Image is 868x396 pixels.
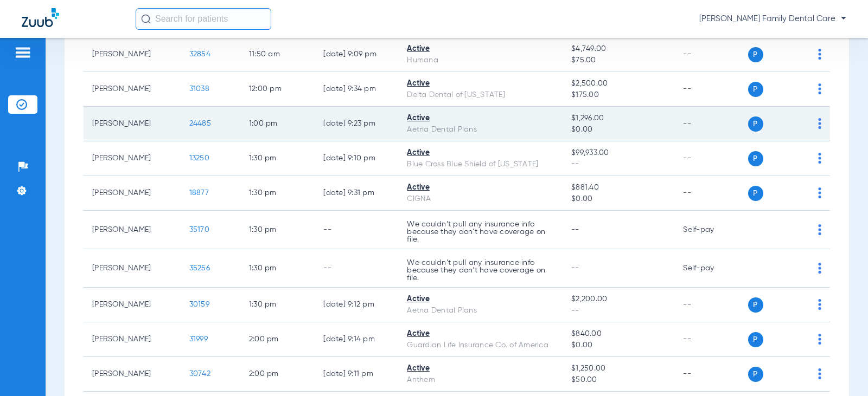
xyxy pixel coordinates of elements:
span: P [748,47,763,62]
span: P [748,151,763,166]
img: group-dot-blue.svg [818,83,821,94]
td: [PERSON_NAME] [84,37,181,72]
span: [PERSON_NAME] Family Dental Care [699,14,846,24]
span: P [748,367,763,382]
td: [DATE] 9:09 PM [315,37,398,72]
span: $4,749.00 [571,43,666,55]
td: [PERSON_NAME] [84,176,181,211]
img: Zuub Logo [22,8,59,27]
span: P [748,116,763,132]
div: Active [407,78,554,89]
span: $2,500.00 [571,78,666,89]
td: [DATE] 9:34 PM [315,72,398,107]
td: 1:30 PM [240,288,315,322]
td: 1:30 PM [240,211,315,249]
span: -- [571,226,579,233]
div: Guardian Life Insurance Co. of America [407,340,554,351]
td: Self-pay [674,211,748,249]
td: -- [674,107,748,141]
span: $99,933.00 [571,147,666,159]
div: Active [407,43,554,55]
div: Blue Cross Blue Shield of [US_STATE] [407,159,554,170]
td: 2:00 PM [240,322,315,357]
span: $0.00 [571,193,666,205]
td: [DATE] 9:11 PM [315,357,398,392]
td: 1:00 PM [240,107,315,141]
td: [DATE] 9:12 PM [315,288,398,322]
span: $2,200.00 [571,294,666,305]
span: P [748,82,763,97]
div: Aetna Dental Plans [407,124,554,135]
span: 30159 [189,301,209,308]
img: hamburger-icon [14,46,31,59]
td: -- [674,322,748,357]
div: Active [407,113,554,124]
span: 31038 [189,85,209,93]
td: 1:30 PM [240,176,315,211]
div: Delta Dental of [US_STATE] [407,89,554,101]
img: group-dot-blue.svg [818,263,821,274]
img: Search Icon [141,14,151,24]
span: -- [571,264,579,272]
img: group-dot-blue.svg [818,224,821,235]
div: Humana [407,55,554,66]
span: $0.00 [571,340,666,351]
td: -- [315,249,398,288]
td: 1:30 PM [240,141,315,176]
td: [PERSON_NAME] [84,72,181,107]
td: -- [674,72,748,107]
span: -- [571,305,666,316]
td: -- [674,357,748,392]
span: 24485 [189,120,211,127]
img: group-dot-blue.svg [818,187,821,198]
span: 35170 [189,226,209,233]
div: Active [407,294,554,305]
span: P [748,186,763,201]
span: 30742 [189,370,210,378]
td: [PERSON_NAME] [84,249,181,288]
td: -- [674,37,748,72]
span: 32854 [189,50,210,58]
span: P [748,297,763,313]
td: [PERSON_NAME] [84,357,181,392]
img: group-dot-blue.svg [818,118,821,129]
td: -- [315,211,398,249]
span: $175.00 [571,89,666,101]
td: [DATE] 9:14 PM [315,322,398,357]
td: [PERSON_NAME] [84,322,181,357]
span: $75.00 [571,55,666,66]
img: group-dot-blue.svg [818,49,821,60]
span: $881.40 [571,182,666,193]
td: 11:50 AM [240,37,315,72]
div: CIGNA [407,193,554,205]
td: [DATE] 9:23 PM [315,107,398,141]
td: -- [674,141,748,176]
span: $1,250.00 [571,363,666,374]
span: 31999 [189,335,208,343]
input: Search for patients [136,8,271,30]
td: [DATE] 9:31 PM [315,176,398,211]
img: group-dot-blue.svg [818,153,821,164]
td: -- [674,176,748,211]
td: [PERSON_NAME] [84,141,181,176]
div: Anthem [407,374,554,386]
span: 18877 [189,189,209,197]
span: -- [571,159,666,170]
td: [PERSON_NAME] [84,107,181,141]
span: $50.00 [571,374,666,386]
td: Self-pay [674,249,748,288]
td: -- [674,288,748,322]
img: group-dot-blue.svg [818,334,821,345]
p: We couldn’t pull any insurance info because they don’t have coverage on file. [407,220,554,243]
div: Active [407,182,554,193]
td: [DATE] 9:10 PM [315,141,398,176]
td: 1:30 PM [240,249,315,288]
img: group-dot-blue.svg [818,299,821,310]
span: $1,296.00 [571,113,666,124]
div: Active [407,328,554,340]
span: 13250 [189,154,209,162]
span: $0.00 [571,124,666,135]
div: Active [407,147,554,159]
span: $840.00 [571,328,666,340]
div: Aetna Dental Plans [407,305,554,316]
